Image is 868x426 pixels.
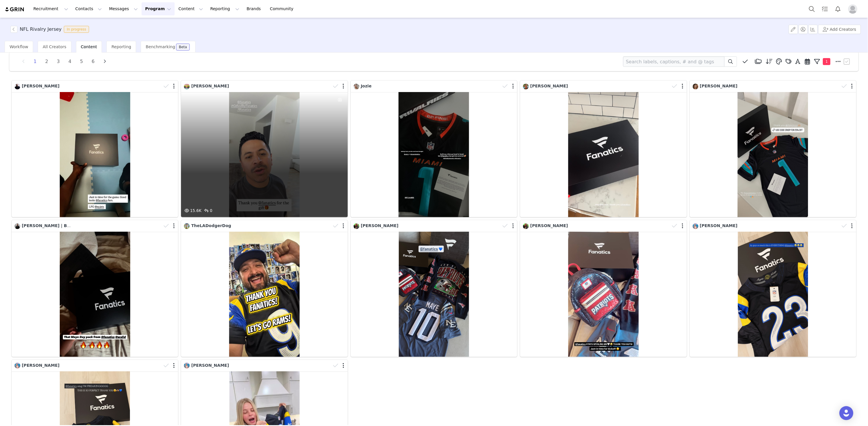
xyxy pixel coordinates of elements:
[523,223,529,229] img: a1db961c-5d86-435b-913a-32e53fdab352--s.jpg
[818,25,861,34] button: Add Creators
[832,2,845,15] button: Notifications
[22,363,59,368] span: [PERSON_NAME]
[111,44,131,49] span: Reporting
[43,44,66,49] span: All Creators
[354,223,359,229] img: a1db961c-5d86-435b-913a-32e53fdab352--s.jpg
[64,26,89,33] span: In progress
[42,57,51,66] li: 2
[819,2,831,15] a: Tasks
[361,84,372,88] span: Jozie
[243,2,266,15] a: Brands
[179,45,187,49] div: Beta
[81,44,97,49] span: Content
[693,223,699,229] img: 3a649296-a83d-43e9-9ad7-ce54c7bc5d2b.jpg
[848,4,858,14] img: placeholder-profile.jpg
[106,2,141,15] button: Messages
[10,44,28,49] span: Workflow
[191,84,229,88] span: [PERSON_NAME]
[530,223,568,228] span: [PERSON_NAME]
[823,58,831,65] span: 1
[191,223,231,228] span: TheLADodgerDog
[22,223,118,228] span: [PERSON_NAME] | Boston Content Creator
[623,56,725,67] input: Search labels, captions, # and @ tags
[142,2,175,15] button: Program
[77,57,86,66] li: 5
[89,57,97,66] li: 6
[5,7,25,12] img: grin logo
[30,2,72,15] button: Recruitment
[175,2,207,15] button: Content
[66,57,74,66] li: 4
[15,363,20,369] img: 3a649296-a83d-43e9-9ad7-ce54c7bc5d2b.jpg
[146,44,175,49] span: Benchmarking
[693,84,699,89] img: c948acc0-a9d7-4d00-9f7c-018b6b89003a.jpg
[207,2,243,15] button: Reporting
[700,84,738,88] span: [PERSON_NAME]
[22,84,59,88] span: [PERSON_NAME]
[20,26,62,33] h3: NFL Rivalry Jersey
[203,208,213,213] span: 0
[813,57,833,66] button: 1
[840,406,853,420] div: Open Intercom Messenger
[10,26,91,33] span: [object Object]
[523,84,529,89] img: caa0f400-826e-435a-88aa-4265264fb3e9.jpg
[267,2,300,15] a: Community
[184,84,190,89] img: 8af6fa26-c354-4b3e-9fe6-02481057b9f0--s.jpg
[354,84,359,89] img: 28a5ae11-ddc5-40db-a4fa-11488a18c984--s.jpg
[31,57,39,66] li: 1
[806,2,818,15] button: Search
[15,84,20,89] img: 6b968ccc-c636-40ba-9c7d-3e7ef6b6bf9c.jpg
[700,223,738,228] span: [PERSON_NAME]
[72,2,105,15] button: Contacts
[15,223,20,229] img: 6ef441f7-0ff4-4bdc-8716-f70195b91865.jpg
[845,4,863,14] button: Profile
[184,223,190,229] img: 024d57ee-f78b-421d-91a0-79435085fa03--s.jpg
[184,363,190,369] img: 3a649296-a83d-43e9-9ad7-ce54c7bc5d2b.jpg
[530,84,568,88] span: [PERSON_NAME]
[54,57,63,66] li: 3
[183,208,201,213] span: 15.6K
[191,363,229,368] span: [PERSON_NAME]
[361,223,399,228] span: [PERSON_NAME]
